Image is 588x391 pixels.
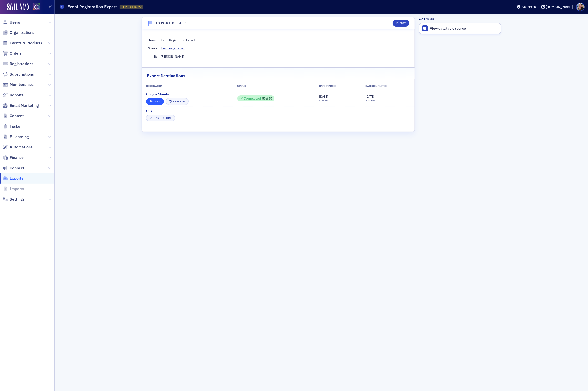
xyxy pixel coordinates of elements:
span: Automations [10,144,33,150]
a: View Homepage [29,3,40,11]
span: Google Sheets [146,92,169,97]
th: Destination [142,82,233,90]
span: Orders [10,51,22,56]
span: Email Marketing [10,103,39,108]
th: Status [233,82,315,90]
img: SailAMX [7,3,29,11]
a: Automations [3,144,33,150]
button: [DOMAIN_NAME] [541,5,575,9]
a: Reports [3,92,24,98]
span: Finance [10,155,24,160]
th: Date Completed [361,82,415,90]
img: SailAMX [33,3,40,11]
a: Organizations [3,30,34,35]
span: Reports [10,92,24,98]
a: Exports [3,176,23,181]
span: Organizations [10,30,34,35]
th: Date Started [315,82,361,90]
a: Subscriptions [3,72,34,77]
a: View [146,98,164,105]
span: By [154,54,157,58]
span: Registrations [10,61,33,67]
div: View data table source [430,26,498,31]
button: Start Export [146,115,175,121]
span: Exports [10,176,23,181]
a: View data table source [419,23,501,34]
span: Subscriptions [10,72,34,77]
span: Connect [10,165,24,171]
span: EXP-14004822 [121,5,142,9]
h4: Export Details [156,21,188,26]
div: Completed [244,97,261,100]
div: Support [522,5,538,9]
a: Content [3,113,24,119]
div: 57 of 57 [239,96,272,100]
h1: Event Registration Export [68,4,117,10]
span: Source [148,46,157,50]
a: EventRegistration [161,46,188,50]
button: Edit [393,20,409,27]
a: Memberships [3,82,34,87]
span: Content [10,113,24,119]
a: Connect [3,165,24,171]
a: Finance [3,155,24,160]
span: Settings [10,197,25,202]
a: E-Learning [3,134,29,140]
div: 57 / 57 Rows [237,95,275,101]
div: [DOMAIN_NAME] [546,5,573,9]
span: E-Learning [10,134,29,140]
a: Orders [3,51,22,56]
time: 4:43 PM [365,99,375,102]
time: 4:43 PM [319,99,329,102]
h2: Export Destinations [147,73,185,79]
a: Imports [3,186,24,191]
div: Edit [400,22,406,25]
span: Imports [10,186,24,191]
span: CSV [146,109,153,114]
a: Tasks [3,124,20,129]
a: Users [3,20,20,25]
span: [DATE] [365,94,375,98]
a: Email Marketing [3,103,39,108]
a: Settings [3,197,25,202]
span: Tasks [10,124,20,129]
h4: Actions [419,17,434,21]
span: Profile [576,3,585,11]
dd: Event Registration Export [161,36,409,44]
a: Events & Products [3,40,42,46]
span: Users [10,20,20,25]
span: [DATE] [319,94,328,98]
span: Events & Products [10,40,42,46]
button: Refresh [166,98,189,105]
span: Memberships [10,82,34,87]
a: Registrations [3,61,33,67]
dd: [PERSON_NAME] [161,52,409,60]
span: Name [149,38,157,42]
